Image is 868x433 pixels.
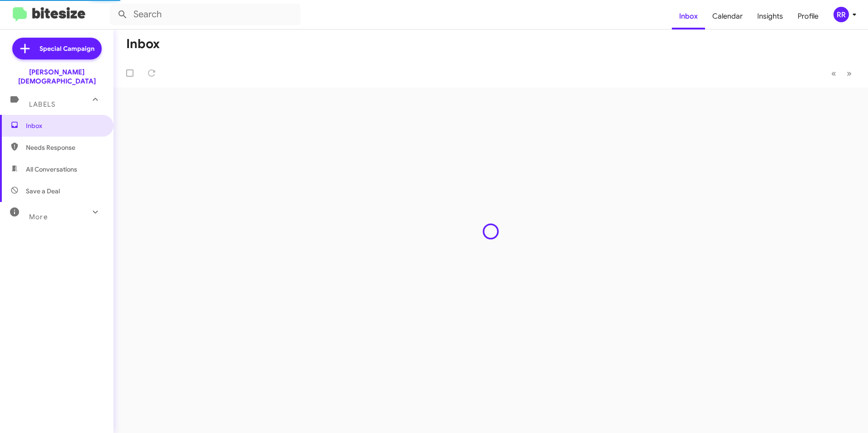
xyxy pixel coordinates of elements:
button: RR [826,7,858,22]
input: Search [110,4,301,25]
span: Save a Deal [26,187,60,196]
a: Profile [790,3,826,30]
span: Special Campaign [39,44,94,53]
button: Next [841,64,857,83]
nav: Page navigation example [826,64,857,83]
span: All Conversations [26,165,77,174]
button: Previous [826,64,842,83]
span: « [831,68,836,79]
span: Labels [29,100,55,108]
div: RR [833,7,849,22]
h1: Inbox [126,37,160,51]
a: Special Campaign [12,38,102,59]
span: Inbox [26,121,103,130]
span: More [29,213,48,221]
a: Inbox [672,3,705,30]
a: Insights [750,3,790,30]
a: Calendar [705,3,750,30]
span: Needs Response [26,143,103,152]
span: » [847,68,852,79]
